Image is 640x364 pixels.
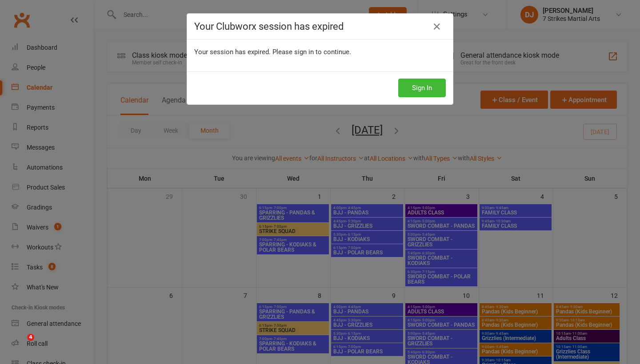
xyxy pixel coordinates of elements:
[27,334,34,341] span: 4
[194,21,446,32] h4: Your Clubworx session has expired
[398,79,446,97] button: Sign In
[9,334,30,355] iframe: Intercom live chat
[430,20,444,34] a: Close
[194,48,351,56] span: Your session has expired. Please sign in to continue.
